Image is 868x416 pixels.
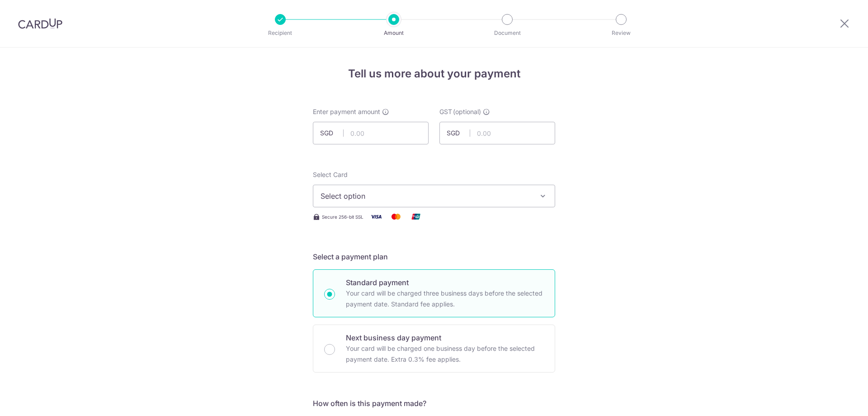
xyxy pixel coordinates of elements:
img: Mastercard [387,211,405,222]
p: Your card will be charged one business day before the selected payment date. Extra 0.3% fee applies. [346,343,544,365]
span: translation missing: en.payables.payment_networks.credit_card.summary.labels.select_card [313,171,348,178]
img: CardUp [18,18,62,29]
img: Union Pay [407,211,425,222]
span: SGD [447,129,470,138]
span: Select option [321,191,531,201]
h5: Select a payment plan [313,251,555,262]
h4: Tell us more about your payment [313,66,555,82]
p: Recipient [247,29,314,38]
span: Secure 256-bit SSL [322,213,363,220]
button: Select option [313,185,555,207]
p: Review [588,29,655,38]
input: 0.00 [313,122,429,144]
p: Document [474,29,541,38]
span: Enter payment amount [313,107,380,116]
p: Your card will be charged three business days before the selected payment date. Standard fee appl... [346,288,544,310]
p: Amount [360,29,427,38]
h5: How often is this payment made? [313,398,555,409]
p: Next business day payment [346,332,544,343]
span: GST [439,107,452,116]
span: (optional) [453,107,481,116]
p: Standard payment [346,277,544,288]
span: SGD [320,129,344,138]
img: Visa [367,211,385,222]
input: 0.00 [439,122,555,144]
